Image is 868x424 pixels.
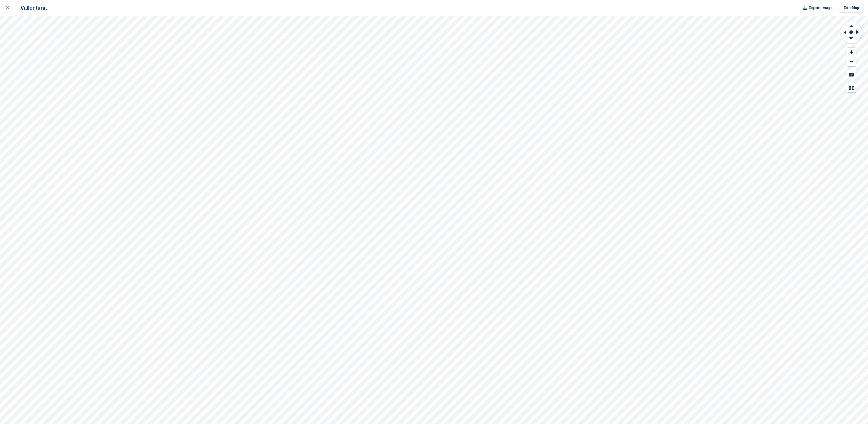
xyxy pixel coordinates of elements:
span: Export Image [809,5,832,11]
a: Edit Map [840,3,863,13]
button: Export Image [800,3,833,13]
button: Map Legend [847,83,856,93]
button: Keyboard Shortcuts [847,70,856,80]
button: Zoom In [847,48,856,57]
div: Vallentuna [15,4,47,11]
button: Zoom Out [847,57,856,67]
